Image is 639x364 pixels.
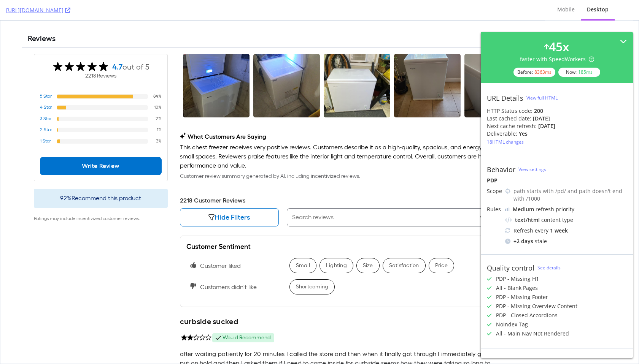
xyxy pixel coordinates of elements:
div: Rules [487,206,502,213]
div: Mobile [557,6,575,13]
div: Medium [513,206,534,213]
a: [URL][DOMAIN_NAME] [6,6,70,14]
div: faster with SpeedWorkers [520,55,594,63]
div: 185 ms [578,69,593,75]
p: Ratings may include incentivized customer reviews. [33,195,167,201]
div: PDP [487,177,627,184]
div: 2218 Reviews [40,52,161,59]
div: All - Blank Pages [496,284,538,292]
div: Yes [519,130,528,138]
div: HTTP Status code: [487,107,627,115]
div: 1 Star [40,118,56,123]
div: 18 HTML changes [487,139,524,145]
div: NoIndex Tag [496,321,528,328]
span: satisfaction [389,242,419,248]
div: 1% [148,106,161,112]
div: PDP - Missing H1 [496,275,539,283]
div: PDP - Missing Footer [496,293,548,301]
a: View settings [518,166,546,173]
div: text/html [515,216,540,224]
div: Scope [487,187,502,195]
div: 2 Star [40,106,56,112]
button: Uploaded Image [323,33,390,97]
div: path starts with /pd/ and path doesn't end with /1000 [513,187,627,203]
div: [DATE] [533,115,550,122]
span: shortcoming [296,263,328,269]
p: after waiting patiently for 20 minutes I called the store and then when it finally got through I ... [180,323,493,356]
span: 2 out of 5 stars [180,312,212,323]
button: Uploaded Image [183,33,249,97]
div: [DATE] [538,122,555,130]
div: + 68 images [549,56,585,78]
span: small [296,242,310,248]
div: 3% [148,118,161,123]
strong: 200 [534,107,543,114]
span: out of 5 [112,42,149,51]
div: 1 week [550,227,568,234]
div: Last cached date: [487,115,531,122]
div: Behavior [487,165,515,174]
span: [DATE] [504,304,605,312]
i: 92% [60,174,71,181]
input: Search reviews [286,192,472,201]
div: 3 Star [40,95,56,101]
span: Customer review summary generated by AI, including incentivized reviews. [180,152,360,159]
button: View full HTML [526,92,558,104]
span: price [435,242,447,248]
span: lighting [326,242,347,248]
span: Would Recommend [212,313,274,322]
div: refresh priority [513,206,574,213]
button: Uploaded Image [253,33,319,97]
button: title [475,189,491,204]
div: Recommend this product [33,168,167,187]
div: 2% [148,95,161,101]
span: Hide Filters [192,192,266,201]
b: 4.7 [112,42,122,51]
span: Reviews [27,9,55,27]
p: curbside sucked [180,296,493,306]
div: PDP - Closed Accordions [496,312,558,319]
span: size [362,242,373,248]
span: shay [504,296,605,303]
div: Refresh every [505,227,627,234]
select: cgcSortSelect [498,188,605,206]
button: Uploaded Image [464,33,531,97]
div: 2218 Customer Reviews [180,169,605,188]
div: content type [505,216,627,224]
div: 45 x [549,38,569,55]
div: All - Main Nav Not Rendered [496,330,569,337]
div: 84% [148,73,161,78]
div: Quality control [487,264,534,272]
button: 18HTML changes [487,138,524,147]
div: Before: [513,68,555,77]
div: URL Details [487,94,523,102]
a: See details [537,264,561,271]
h5: What Customers Are Saying [180,112,605,121]
div: 10% [148,84,161,89]
div: PDP - Missing Overview Content [496,302,577,310]
div: Deliverable: [487,130,517,138]
span: Write Review [52,141,149,150]
div: 5 Star [40,73,56,78]
p: Customer Sentiment [186,222,250,231]
div: 4 Star [40,84,56,89]
button: Compact Image [394,33,460,97]
div: 8363 ms [534,69,552,75]
p: This chest freezer receives very positive reviews. Customers describe it as a high-quality, spaci... [180,122,605,150]
span: Customer liked [196,242,240,249]
div: + 2 days [513,237,533,245]
span: Customers didn't like [196,263,256,270]
div: View full HTML [526,95,558,101]
div: Now: [558,68,600,77]
div: Next cache refresh: [487,122,537,130]
div: Desktop [587,6,609,13]
div: stale [505,237,627,245]
img: j32suk7ufU7viAAAAAElFTkSuQmCC [505,207,510,211]
button: Reviews [21,9,617,27]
